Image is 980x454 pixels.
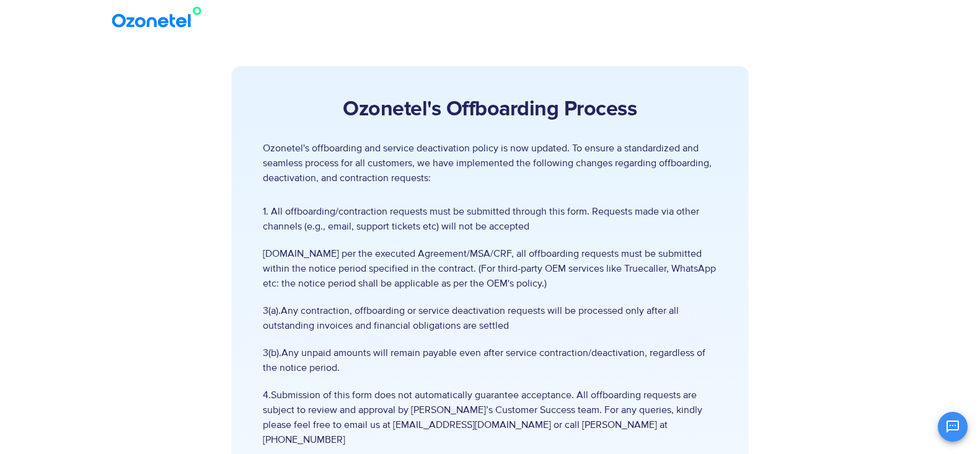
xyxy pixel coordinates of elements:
span: 4.Submission of this form does not automatically guarantee acceptance. All offboarding requests a... [263,388,717,447]
span: 3(a).Any contraction, offboarding or service deactivation requests will be processed only after a... [263,303,717,333]
p: Ozonetel's offboarding and service deactivation policy is now updated. To ensure a standardized a... [263,141,717,185]
h2: Ozonetel's Offboarding Process [263,97,717,122]
button: Open chat [938,412,968,442]
span: [DOMAIN_NAME] per the executed Agreement/MSA/CRF, all offboarding requests must be submitted with... [263,246,717,291]
span: 3(b).Any unpaid amounts will remain payable even after service contraction/deactivation, regardle... [263,345,717,375]
span: 1. All offboarding/contraction requests must be submitted through this form. Requests made via ot... [263,204,717,234]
